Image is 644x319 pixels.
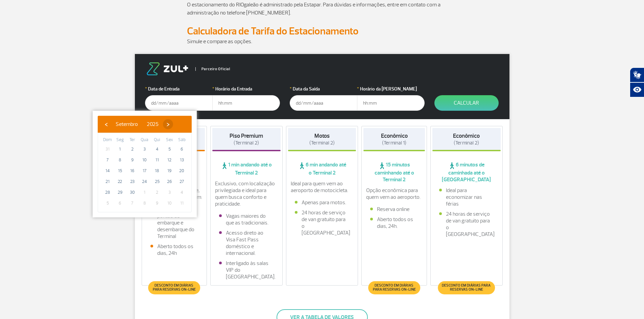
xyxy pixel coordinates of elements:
p: Ideal para quem vem ao aeroporto de motocicleta. [291,180,354,194]
th: weekday [175,136,188,144]
span: 6 [115,198,125,209]
span: 1 min andando até o Terminal 2 [212,161,281,176]
span: 16 [127,165,138,176]
span: 2025 [147,121,159,128]
div: Plugin de acessibilidade da Hand Talk. [630,68,644,97]
span: 17 [139,165,150,176]
span: 3 [164,187,175,198]
span: 28 [102,187,113,198]
span: 13 [176,155,187,165]
span: 19 [164,165,175,176]
th: weekday [139,136,151,144]
span: 30 [127,187,138,198]
button: 2025 [142,119,163,129]
img: logo-zul.png [145,62,190,75]
h2: Calculadora de Tarifa do Estacionamento [187,25,457,37]
th: weekday [163,136,176,144]
th: weekday [114,136,126,144]
span: Desconto em diárias para reservas on-line [372,284,416,292]
button: Setembro [111,119,142,129]
span: 11 [176,198,187,209]
span: 9 [152,198,163,209]
label: Horário da Entrada [212,85,280,92]
span: Parceiro Oficial [195,67,230,71]
span: 21 [102,176,113,187]
li: Reserva online [370,206,418,213]
span: 4 [176,187,187,198]
bs-datepicker-container: calendar [93,111,197,217]
p: Simule e compare as opções. [187,37,457,46]
span: 29 [115,187,125,198]
span: 24 [139,176,150,187]
strong: Econômico [453,132,480,139]
span: 6 minutos de caminhada até o [GEOGRAPHIC_DATA] [432,161,501,183]
li: 24 horas de serviço de van gratuito para o [GEOGRAPHIC_DATA] [295,209,350,236]
button: ‹ [101,119,111,129]
span: 7 [102,155,113,165]
p: O estacionamento do RIOgaleão é administrado pela Estapar. Para dúvidas e informações, entre em c... [187,1,457,17]
span: 8 [115,155,125,165]
span: 4 [152,144,163,155]
span: 10 [139,155,150,165]
span: (Terminal 2) [454,140,479,146]
span: 20 [176,165,187,176]
input: hh:mm [357,95,425,111]
strong: Motos [314,132,330,139]
span: 27 [176,176,187,187]
li: Vagas maiores do que as tradicionais. [219,213,274,226]
span: 2 [127,144,138,155]
li: Fácil acesso aos pontos de embarque e desembarque do Terminal [150,206,198,240]
span: Desconto em diárias para reservas on-line [152,284,197,292]
span: 26 [164,176,175,187]
input: dd/mm/aaaa [290,95,357,111]
li: Apenas para motos. [295,199,350,206]
th: weekday [151,136,163,144]
span: 22 [115,176,125,187]
span: 6 [176,144,187,155]
strong: Econômico [381,132,408,139]
span: 9 [127,155,138,165]
p: Opção econômica para quem vem ao aeroporto. [366,187,422,201]
span: (Terminal 2) [309,140,335,146]
span: Setembro [116,121,138,128]
li: 24 horas de serviço de van gratuito para o [GEOGRAPHIC_DATA] [439,211,494,238]
li: Interligado às salas VIP do [GEOGRAPHIC_DATA]. [219,260,274,280]
label: Data de Entrada [145,85,213,92]
span: 1 [115,144,125,155]
li: Ideal para economizar nas férias [439,187,494,207]
span: 6 min andando até o Terminal 2 [288,161,356,176]
span: Desconto em diárias para reservas on-line [441,284,492,292]
strong: Piso Premium [230,132,263,139]
label: Data da Saída [290,85,357,92]
bs-datepicker-navigation-view: ​ ​ ​ [101,120,173,127]
li: Aberto todos os dias, 24h. [370,216,418,230]
span: 1 [139,187,150,198]
p: Exclusivo, com localização privilegiada e ideal para quem busca conforto e praticidade. [215,180,278,207]
span: 14 [102,165,113,176]
span: 5 [164,144,175,155]
span: 10 [164,198,175,209]
span: 15 [115,165,125,176]
button: › [163,119,173,129]
input: dd/mm/aaaa [145,95,213,111]
span: 8 [139,198,150,209]
th: weekday [126,136,139,144]
span: 11 [152,155,163,165]
span: 31 [102,144,113,155]
span: 3 [139,144,150,155]
span: 18 [152,165,163,176]
label: Horário da [PERSON_NAME] [357,85,425,92]
button: Calcular [434,95,499,111]
span: 5 [102,198,113,209]
span: 25 [152,176,163,187]
input: hh:mm [212,95,280,111]
span: 12 [164,155,175,165]
span: 2 [152,187,163,198]
span: 15 minutos caminhando até o Terminal 2 [363,161,425,183]
button: Abrir tradutor de língua de sinais. [630,68,644,82]
span: (Terminal 1) [382,140,406,146]
span: 23 [127,176,138,187]
th: weekday [101,136,114,144]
